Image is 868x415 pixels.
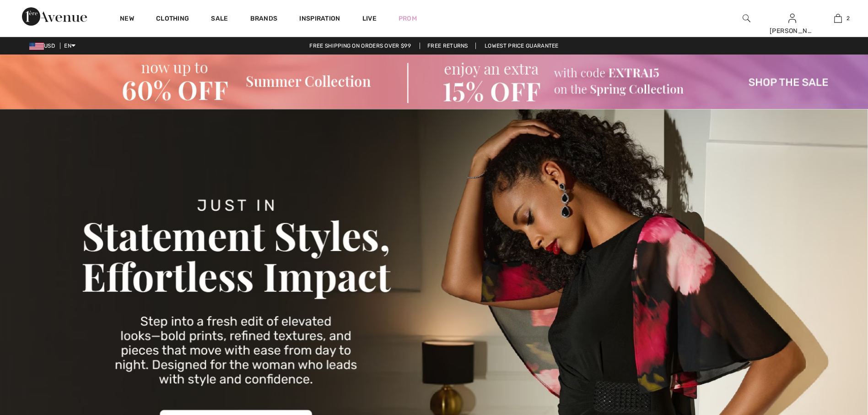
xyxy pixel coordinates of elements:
img: 1ère Avenue [22,7,87,26]
span: Inspiration [299,15,340,24]
a: Free shipping on orders over $99 [302,43,418,49]
a: Live [362,14,377,23]
span: 2 [846,14,850,22]
img: My Bag [834,13,842,24]
a: Lowest Price Guarantee [477,43,566,49]
a: New [120,15,134,24]
a: 2 [815,13,860,24]
span: USD [29,43,59,49]
img: US Dollar [29,43,44,50]
img: search the website [743,13,750,24]
a: Sale [211,15,228,24]
a: Sign In [788,14,796,22]
a: Free Returns [420,43,476,49]
span: EN [64,43,75,49]
a: Prom [399,14,417,23]
div: [PERSON_NAME] [770,26,814,36]
img: My Info [788,13,796,24]
a: Brands [250,15,278,24]
a: Clothing [156,15,189,24]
